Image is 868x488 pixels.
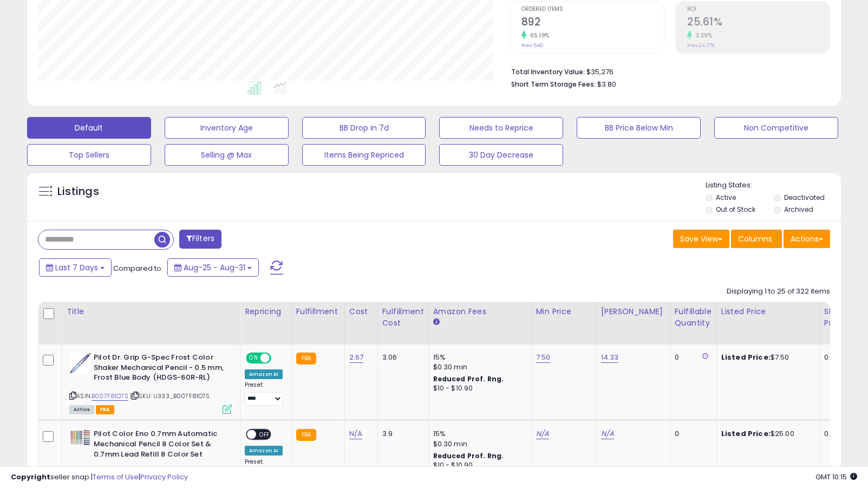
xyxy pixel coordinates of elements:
[92,392,128,401] a: B007F81O7S
[687,6,830,12] span: ROI
[349,352,364,363] a: 2.67
[784,205,813,214] label: Archived
[94,353,225,386] b: Pilot Dr. Grip G-Spec Frost Color Shaker Mechanical Pencil - 0.5 mm, Frost Blue Body (HDGS-60R-RL)
[727,287,830,297] div: Displaying 1 to 25 of 322 items
[721,428,771,439] b: Listed Price:
[179,230,221,249] button: Filters
[433,374,504,383] b: Reduced Prof. Rng.
[721,353,811,362] div: $7.50
[675,306,712,329] div: Fulfillable Quantity
[167,258,259,277] button: Aug-25 - Aug-31
[27,117,151,139] button: Default
[11,472,50,482] strong: Copyright
[714,117,838,139] button: Non Competitive
[302,117,426,139] button: BB Drop in 7d
[55,262,98,273] span: Last 7 Days
[67,306,236,317] div: Title
[433,429,523,439] div: 15%
[57,184,99,199] h5: Listings
[439,144,563,166] button: 30 Day Decrease
[382,429,420,439] div: 3.9
[815,472,857,482] span: 2025-09-8 10:15 GMT
[296,306,340,317] div: Fulfillment
[245,306,287,317] div: Repricing
[113,263,163,274] span: Compared to:
[433,439,523,449] div: $0.30 min
[731,230,782,248] button: Columns
[511,67,585,76] b: Total Inventory Value:
[296,353,316,365] small: FBA
[601,352,619,363] a: 14.33
[94,429,225,462] b: Pilot Color Eno 0.7mm Automatic Mechanical Pencil 8 Color Set & 0.7mm Lead Refill 8 Color Set
[184,262,245,273] span: Aug-25 - Aug-31
[526,31,550,40] small: 65.19%
[601,306,665,317] div: [PERSON_NAME]
[439,117,563,139] button: Needs to Reprice
[721,306,815,317] div: Listed Price
[433,451,504,460] b: Reduced Prof. Rng.
[687,42,715,49] small: Prev: 24.77%
[784,193,825,202] label: Deactivated
[675,353,708,362] div: 0
[302,144,426,166] button: Items Being Repriced
[247,354,260,363] span: ON
[577,117,701,139] button: BB Price Below Min
[165,117,289,139] button: Inventory Age
[245,369,283,379] div: Amazon AI
[824,429,842,439] div: 0.00
[69,353,232,413] div: ASIN:
[521,42,543,49] small: Prev: 540
[536,428,549,439] a: N/A
[536,352,551,363] a: 7.50
[165,144,289,166] button: Selling @ Max
[69,353,91,374] img: 3104Z9Ev5lL._SL40_.jpg
[349,428,362,439] a: N/A
[93,472,139,482] a: Terms of Use
[256,430,273,439] span: OFF
[39,258,112,277] button: Last 7 Days
[692,31,713,40] small: 3.39%
[738,233,772,244] span: Columns
[716,205,755,214] label: Out of Stock
[511,64,822,77] li: $35,276
[296,429,316,441] small: FBA
[673,230,729,248] button: Save View
[521,16,664,30] h2: 892
[140,472,188,482] a: Privacy Policy
[687,16,830,30] h2: 25.61%
[69,429,91,447] img: 51F8gdpd8EL._SL40_.jpg
[716,193,736,202] label: Active
[824,306,846,329] div: Ship Price
[597,79,616,89] span: $3.80
[382,306,424,329] div: Fulfillment Cost
[130,392,210,400] span: | SKU: U333_B007F81O7S
[270,354,287,363] span: OFF
[27,144,151,166] button: Top Sellers
[433,362,523,372] div: $0.30 min
[721,352,771,362] b: Listed Price:
[675,429,708,439] div: 0
[721,429,811,439] div: $25.00
[349,306,373,317] div: Cost
[706,180,841,191] p: Listing States:
[824,353,842,362] div: 0.00
[245,446,283,456] div: Amazon AI
[433,353,523,362] div: 15%
[433,317,440,327] small: Amazon Fees.
[382,353,420,362] div: 3.06
[511,80,596,89] b: Short Term Storage Fees:
[784,230,830,248] button: Actions
[11,472,188,483] div: seller snap | |
[245,381,283,406] div: Preset:
[521,6,664,12] span: Ordered Items
[433,384,523,393] div: $10 - $10.90
[96,405,114,414] span: FBA
[69,405,94,414] span: All listings currently available for purchase on Amazon
[433,306,527,317] div: Amazon Fees
[601,428,614,439] a: N/A
[536,306,592,317] div: Min Price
